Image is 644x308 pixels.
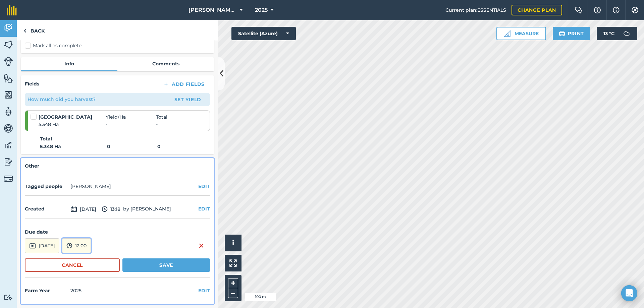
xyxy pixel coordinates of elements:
[225,235,241,251] button: i
[70,287,82,294] div: 2025
[229,259,237,267] img: Four arrows, one pointing top left, one top right, one bottom right and the last bottom left
[25,80,39,87] h4: Fields
[4,90,13,100] img: svg+xml;base64,PHN2ZyB4bWxucz0iaHR0cDovL3d3dy53My5vcmcvMjAwMC9zdmciIHdpZHRoPSI1NiIgaGVpZ2h0PSI2MC...
[25,200,210,219] div: by [PERSON_NAME]
[597,27,637,40] button: 13 °C
[70,205,77,213] img: svg+xml;base64,PD94bWwgdmVyc2lvbj0iMS4wIiBlbmNvZGluZz0idXRmLTgiPz4KPCEtLSBHZW5lcmF0b3I6IEFkb2JlIE...
[66,242,72,250] img: svg+xml;base64,PD94bWwgdmVyc2lvbj0iMS4wIiBlbmNvZGluZz0idXRmLTgiPz4KPCEtLSBHZW5lcmF0b3I6IEFkb2JlIE...
[231,27,296,40] button: Satellite (Azure)
[4,40,13,50] img: svg+xml;base64,PHN2ZyB4bWxucz0iaHR0cDovL3d3dy53My5vcmcvMjAwMC9zdmciIHdpZHRoPSI1NiIgaGVpZ2h0PSI2MC...
[593,7,601,13] img: A question mark icon
[40,135,52,142] strong: Total
[228,278,238,288] button: +
[117,57,214,70] a: Comments
[157,143,161,149] strong: 0
[199,242,204,250] img: svg+xml;base64,PHN2ZyB4bWxucz0iaHR0cDovL3d3dy53My5vcmcvMjAwMC9zdmciIHdpZHRoPSIxNiIgaGVpZ2h0PSIyNC...
[575,7,583,13] img: Two speech bubbles overlapping with the left bubble in the forefront
[158,79,210,89] button: Add Fields
[107,143,157,150] strong: 0
[7,5,17,15] img: fieldmargin Logo
[168,94,207,105] button: Set Yield
[106,113,156,121] span: Yield / Ha
[102,205,108,213] img: svg+xml;base64,PD94bWwgdmVyc2lvbj0iMS4wIiBlbmNvZGluZz0idXRmLTgiPz4KPCEtLSBHZW5lcmF0b3I6IEFkb2JlIE...
[21,57,117,70] a: Info
[553,27,590,40] button: Print
[559,29,565,38] img: svg+xml;base64,PHN2ZyB4bWxucz0iaHR0cDovL3d3dy53My5vcmcvMjAwMC9zdmciIHdpZHRoPSIxOSIgaGVpZ2h0PSIyNC...
[189,6,237,14] span: [PERSON_NAME] Beyond Ranch
[512,5,562,15] a: Change plan
[25,205,68,212] h4: Created
[25,228,210,236] h4: Due date
[198,183,210,190] button: EDIT
[70,205,96,213] span: [DATE]
[40,143,107,150] strong: 5.348 Ha
[4,107,13,117] img: svg+xml;base64,PD94bWwgdmVyc2lvbj0iMS4wIiBlbmNvZGluZz0idXRmLTgiPz4KPCEtLSBHZW5lcmF0b3I6IEFkb2JlIE...
[198,205,210,212] button: EDIT
[25,162,210,170] h4: Other
[504,30,511,37] img: Ruler icon
[4,123,13,133] img: svg+xml;base64,PD94bWwgdmVyc2lvbj0iMS4wIiBlbmNvZGluZz0idXRmLTgiPz4KPCEtLSBHZW5lcmF0b3I6IEFkb2JlIE...
[4,23,13,33] img: svg+xml;base64,PD94bWwgdmVyc2lvbj0iMS4wIiBlbmNvZGluZz0idXRmLTgiPz4KPCEtLSBHZW5lcmF0b3I6IEFkb2JlIE...
[232,239,234,247] span: i
[106,121,156,128] span: -
[39,121,106,128] span: 5.348 Ha
[39,113,106,121] strong: [GEOGRAPHIC_DATA]
[4,57,13,66] img: svg+xml;base64,PD94bWwgdmVyc2lvbj0iMS4wIiBlbmNvZGluZz0idXRmLTgiPz4KPCEtLSBHZW5lcmF0b3I6IEFkb2JlIE...
[28,96,96,103] p: How much did you harvest?
[17,20,51,40] a: Back
[25,238,59,253] button: [DATE]
[102,205,120,213] span: 13:18
[62,238,91,253] button: 12:00
[25,287,68,294] h4: Farm Year
[613,6,620,14] img: svg+xml;base64,PHN2ZyB4bWxucz0iaHR0cDovL3d3dy53My5vcmcvMjAwMC9zdmciIHdpZHRoPSIxNyIgaGVpZ2h0PSIxNy...
[496,27,546,40] button: Measure
[25,183,68,190] h4: Tagged people
[25,42,82,49] label: Mark all as complete
[621,285,637,301] div: Open Intercom Messenger
[445,6,506,14] span: Current plan : ESSENTIALS
[4,73,13,83] img: svg+xml;base64,PHN2ZyB4bWxucz0iaHR0cDovL3d3dy53My5vcmcvMjAwMC9zdmciIHdpZHRoPSI1NiIgaGVpZ2h0PSI2MC...
[25,258,120,272] button: Cancel
[156,113,167,121] span: Total
[29,242,36,250] img: svg+xml;base64,PD94bWwgdmVyc2lvbj0iMS4wIiBlbmNvZGluZz0idXRmLTgiPz4KPCEtLSBHZW5lcmF0b3I6IEFkb2JlIE...
[198,287,210,294] button: EDIT
[4,140,13,150] img: svg+xml;base64,PD94bWwgdmVyc2lvbj0iMS4wIiBlbmNvZGluZz0idXRmLTgiPz4KPCEtLSBHZW5lcmF0b3I6IEFkb2JlIE...
[255,6,268,14] span: 2025
[23,27,26,35] img: svg+xml;base64,PHN2ZyB4bWxucz0iaHR0cDovL3d3dy53My5vcmcvMjAwMC9zdmciIHdpZHRoPSI5IiBoZWlnaHQ9IjI0Ii...
[4,294,13,301] img: svg+xml;base64,PD94bWwgdmVyc2lvbj0iMS4wIiBlbmNvZGluZz0idXRmLTgiPz4KPCEtLSBHZW5lcmF0b3I6IEFkb2JlIE...
[603,27,614,40] span: 13 ° C
[631,7,639,13] img: A cog icon
[70,183,111,190] li: [PERSON_NAME]
[228,288,238,298] button: –
[4,174,13,183] img: svg+xml;base64,PD94bWwgdmVyc2lvbj0iMS4wIiBlbmNvZGluZz0idXRmLTgiPz4KPCEtLSBHZW5lcmF0b3I6IEFkb2JlIE...
[4,157,13,167] img: svg+xml;base64,PD94bWwgdmVyc2lvbj0iMS4wIiBlbmNvZGluZz0idXRmLTgiPz4KPCEtLSBHZW5lcmF0b3I6IEFkb2JlIE...
[156,121,158,128] span: -
[122,258,210,272] button: Save
[620,27,633,40] img: svg+xml;base64,PD94bWwgdmVyc2lvbj0iMS4wIiBlbmNvZGluZz0idXRmLTgiPz4KPCEtLSBHZW5lcmF0b3I6IEFkb2JlIE...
